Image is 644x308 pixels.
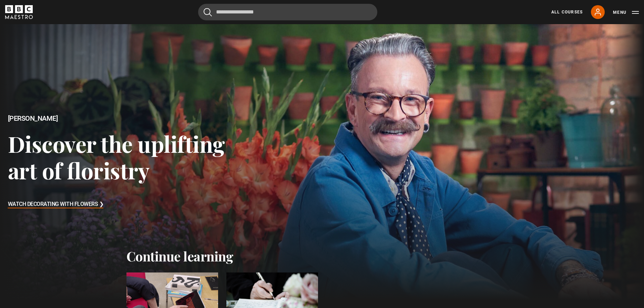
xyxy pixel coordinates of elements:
[204,8,212,17] button: Submit the search query
[198,4,377,20] input: Search
[8,115,258,122] h2: [PERSON_NAME]
[5,5,33,19] svg: BBC Maestro
[613,9,639,16] button: Toggle navigation
[8,199,104,210] h3: Watch Decorating With Flowers ❯
[126,248,518,264] h2: Continue learning
[8,130,258,184] h3: Discover the uplifting art of floristry
[551,9,583,15] a: All Courses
